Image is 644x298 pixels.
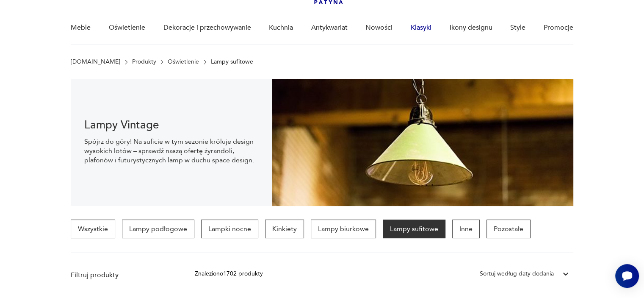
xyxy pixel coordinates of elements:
[71,58,120,65] a: [DOMAIN_NAME]
[84,120,258,130] h1: Lampy Vintage
[265,220,304,238] a: Kinkiety
[411,11,431,44] a: Klasyki
[168,58,199,65] a: Oświetlenie
[71,11,91,44] a: Meble
[71,270,174,280] p: Filtruj produkty
[510,11,525,44] a: Style
[544,11,573,44] a: Promocje
[269,11,293,44] a: Kuchnia
[365,11,392,44] a: Nowości
[449,11,492,44] a: Ikony designu
[109,11,145,44] a: Oświetlenie
[311,11,348,44] a: Antykwariat
[311,220,376,238] a: Lampy biurkowe
[486,220,531,238] a: Pozostałe
[122,220,194,238] a: Lampy podłogowe
[452,220,480,238] a: Inne
[383,220,445,238] a: Lampy sufitowe
[272,79,573,206] img: Lampy sufitowe w stylu vintage
[71,220,115,238] a: Wszystkie
[615,264,639,288] iframe: Smartsupp widget button
[211,58,253,65] p: Lampy sufitowe
[132,58,156,65] a: Produkty
[201,220,258,238] a: Lampki nocne
[480,269,554,279] div: Sortuj według daty dodania
[163,11,251,44] a: Dekoracje i przechowywanie
[195,269,263,279] div: Znaleziono 1702 produkty
[84,137,258,165] p: Spójrz do góry! Na suficie w tym sezonie króluje design wysokich lotów – sprawdź naszą ofertę żyr...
